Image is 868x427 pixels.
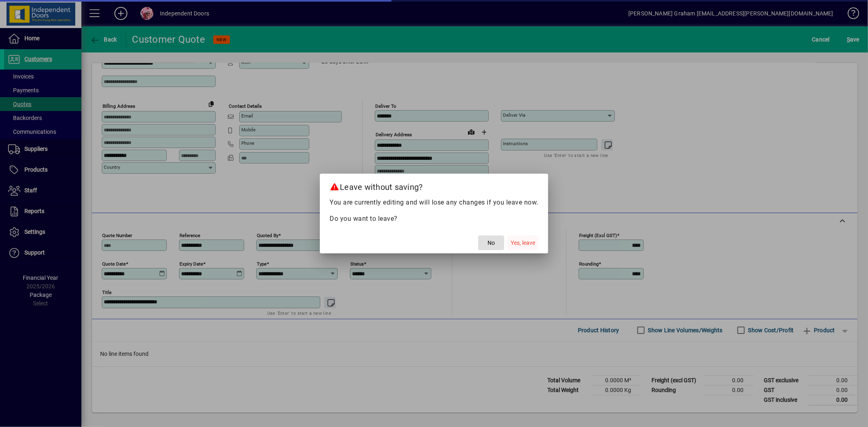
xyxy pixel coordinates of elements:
p: You are currently editing and will lose any changes if you leave now. [330,198,538,207]
button: Yes, leave [507,235,538,250]
h2: Leave without saving? [320,174,548,197]
span: No [488,239,495,247]
button: No [478,235,504,250]
span: Yes, leave [511,239,535,247]
p: Do you want to leave? [330,214,538,224]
